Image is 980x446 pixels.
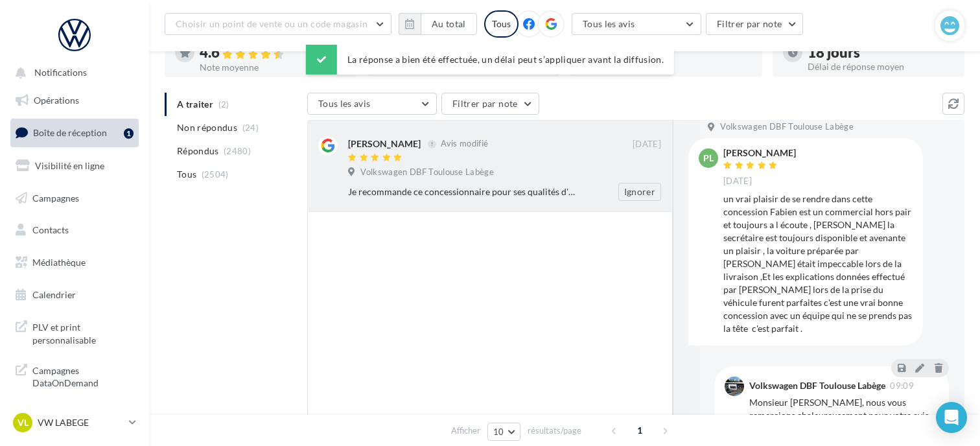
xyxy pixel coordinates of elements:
[32,192,79,203] span: Campagnes
[202,169,229,180] span: (2504)
[618,183,661,201] button: Ignorer
[307,93,437,115] button: Tous les avis
[8,185,141,212] a: Campagnes
[572,13,701,35] button: Tous les avis
[8,313,141,351] a: PLV et print personnalisable
[176,18,367,29] span: Choisir un point de vente ou un code magasin
[451,425,480,437] span: Afficher
[493,427,504,437] span: 10
[723,176,752,187] span: [DATE]
[34,95,79,106] span: Opérations
[17,416,29,429] span: VL
[8,281,141,309] a: Calendrier
[360,167,494,178] span: Volkswagen DBF Toulouse Labège
[177,121,237,134] span: Non répondus
[38,416,124,429] p: VW LABEGE
[583,18,635,29] span: Tous les avis
[605,62,752,71] div: Taux de réponse
[8,357,141,395] a: Campagnes DataOnDemand
[890,382,914,390] span: 09:09
[633,139,661,150] span: [DATE]
[8,152,141,180] a: Visibilité en ligne
[8,87,141,114] a: Opérations
[177,145,219,158] span: Répondus
[34,67,87,78] span: Notifications
[200,63,347,72] div: Note moyenne
[8,217,141,244] a: Contacts
[32,257,86,268] span: Médiathèque
[177,168,196,181] span: Tous
[124,128,134,139] div: 1
[484,10,519,38] div: Tous
[348,185,577,198] div: Je recommande ce concessionnaire pour ses qualités d'accueil de choix et de professionnalisme.
[808,45,955,60] div: 18 jours
[8,119,141,147] a: Boîte de réception1
[348,137,421,150] div: [PERSON_NAME]
[32,289,76,300] span: Calendrier
[32,362,134,390] span: Campagnes DataOnDemand
[723,193,913,335] div: un vrai plaisir de se rendre dans cette concession Fabien est un commercial hors pair et toujours...
[629,420,650,441] span: 1
[32,224,69,235] span: Contacts
[306,45,674,75] div: La réponse a bien été effectuée, un délai peut s’appliquer avant la diffusion.
[10,410,139,435] a: VL VW LABEGE
[487,423,520,441] button: 10
[399,13,477,35] button: Au total
[8,249,141,276] a: Médiathèque
[441,139,488,149] span: Avis modifié
[703,152,714,165] span: pl
[808,62,955,71] div: Délai de réponse moyen
[528,425,581,437] span: résultats/page
[605,45,752,60] div: 99 %
[936,402,967,433] div: Open Intercom Messenger
[33,127,107,138] span: Boîte de réception
[242,123,259,133] span: (24)
[706,13,804,35] button: Filtrer par note
[421,13,477,35] button: Au total
[200,45,347,60] div: 4.6
[224,146,251,156] span: (2480)
[318,98,371,109] span: Tous les avis
[441,93,539,115] button: Filtrer par note
[723,148,796,158] div: [PERSON_NAME]
[720,121,854,133] span: Volkswagen DBF Toulouse Labège
[35,160,104,171] span: Visibilité en ligne
[165,13,391,35] button: Choisir un point de vente ou un code magasin
[749,381,885,390] div: Volkswagen DBF Toulouse Labège
[32,318,134,346] span: PLV et print personnalisable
